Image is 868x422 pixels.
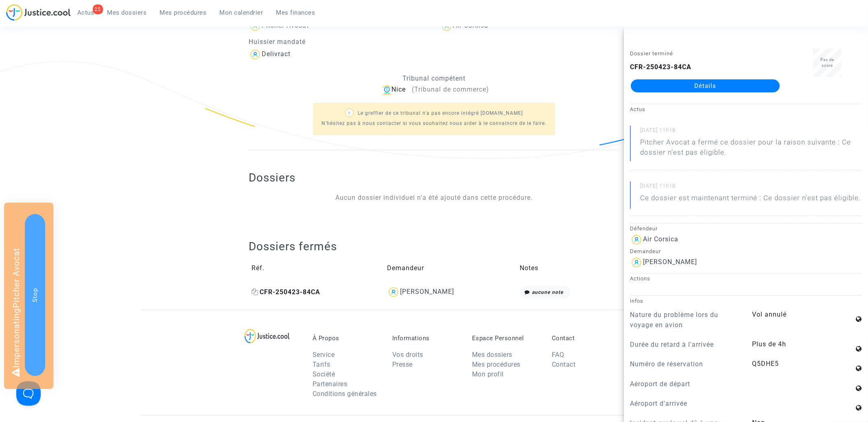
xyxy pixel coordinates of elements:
[453,22,489,29] div: Air Corsica
[640,193,861,207] p: Ce dossier est maintenant terminé : Ce dossier n'est pas éligible.
[640,182,862,193] small: [DATE] 11h18
[472,361,520,368] a: Mes procédures
[630,256,643,269] img: icon-user.svg
[160,9,207,16] span: Mes procédures
[387,286,400,299] img: icon-user.svg
[630,106,645,112] small: Actus
[257,193,611,203] div: Aucun dossier individuel n'a été ajouté dans cette procédure.
[752,360,779,367] span: Q5DHE5
[276,9,315,16] span: Mes finances
[630,248,661,254] small: Demandeur
[71,7,101,19] a: 25Actus
[313,335,380,342] p: À Propos
[6,4,71,21] img: jc-logo.svg
[630,339,740,350] p: Durée du retard à l'arrivée
[93,4,103,14] div: 25
[313,380,348,388] a: Partenaires
[249,73,619,83] p: Tribunal compétent
[249,85,619,95] div: Nice
[313,370,335,378] a: Société
[630,298,643,304] small: Infos
[472,335,540,342] p: Espace Personnel
[313,361,330,368] a: Tarifs
[25,214,45,376] button: Stop
[384,254,517,283] td: Demandeur
[392,361,413,368] a: Presse
[101,7,153,19] a: Mes dossiers
[249,239,337,254] h2: Dossiers fermés
[77,9,94,16] span: Actus
[153,7,213,19] a: Mes procédures
[643,258,697,266] div: [PERSON_NAME]
[213,7,270,19] a: Mon calendrier
[249,254,384,283] td: Réf.
[630,276,650,282] small: Actions
[412,85,490,93] span: (Tribunal de commerce)
[532,289,564,295] i: aucune note
[31,288,39,302] span: Stop
[752,340,786,348] span: Plus de 4h
[16,381,41,406] iframe: Help Scout Beacon - Open
[820,57,834,68] span: Pas de score
[392,351,423,359] a: Vos droits
[752,310,787,318] span: Vol annulé
[262,50,291,58] div: Delivract
[220,9,263,16] span: Mon calendrier
[630,379,740,389] p: Aéroport de départ
[313,390,377,398] a: Conditions générales
[630,233,643,246] img: icon-user.svg
[630,359,740,369] p: Numéro de réservation
[631,79,780,92] a: Détails
[552,335,619,342] p: Contact
[249,37,428,47] p: Huissier mandaté
[251,288,320,296] span: CFR-250423-84CA
[348,111,351,116] span: ?
[630,225,658,232] small: Défendeur
[640,137,862,157] div: Pitcher Avocat a fermé ce dossier pour la raison suivante : Ce dossier n'est pas éligible.
[472,370,504,378] a: Mon profil
[249,48,262,61] img: icon-user.svg
[392,335,460,342] p: Informations
[321,108,547,129] p: Le greffier de ce tribunal n'a pas encore intégré [DOMAIN_NAME] N'hésitez pas à nous contacter si...
[643,235,678,243] div: Air Corsica
[630,63,691,71] b: CFR-250423-84CA
[472,351,512,359] a: Mes dossiers
[630,310,740,330] p: Nature du problème lors du voyage en avion
[517,254,619,283] td: Notes
[630,398,740,409] p: Aéroport d'arrivée
[630,50,673,57] small: Dossier terminé
[552,351,564,359] a: FAQ
[400,288,454,295] div: [PERSON_NAME]
[107,9,147,16] span: Mes dossiers
[313,351,335,359] a: Service
[270,7,322,19] a: Mes finances
[552,361,576,368] a: Contact
[382,85,392,95] img: icon-banque.svg
[4,203,53,389] div: Impersonating
[262,22,309,29] div: Pitcher Avocat
[640,127,862,137] small: [DATE] 11h18
[245,329,290,343] img: logo-lg.svg
[249,171,295,185] h2: Dossiers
